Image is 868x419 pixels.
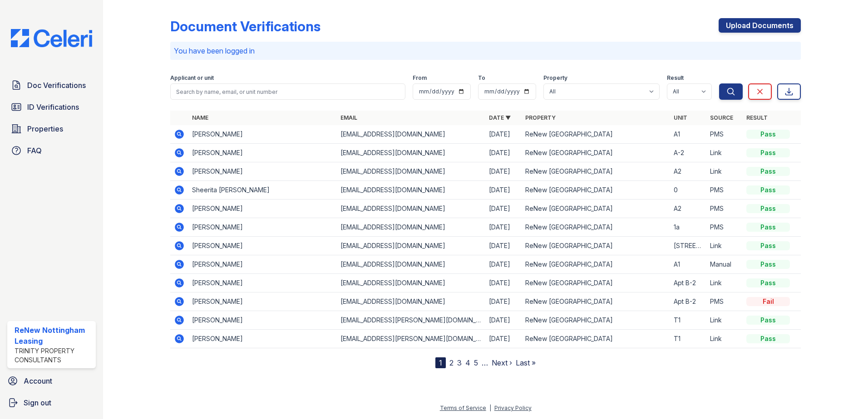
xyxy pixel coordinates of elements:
[188,311,337,330] td: [PERSON_NAME]
[522,200,670,218] td: ReNew [GEOGRAPHIC_DATA]
[522,144,670,162] td: ReNew [GEOGRAPHIC_DATA]
[522,311,670,330] td: ReNew [GEOGRAPHIC_DATA]
[27,102,79,112] span: ID Verifications
[746,260,790,269] div: Pass
[337,330,485,348] td: [EMAIL_ADDRESS][PERSON_NAME][DOMAIN_NAME]
[188,125,337,144] td: [PERSON_NAME]
[174,45,797,56] p: You have been logged in
[670,237,706,255] td: [STREET_ADDRESS] Unit# A-2
[522,125,670,144] td: ReNew [GEOGRAPHIC_DATA]
[474,358,478,367] a: 5
[337,162,485,181] td: [EMAIL_ADDRESS][DOMAIN_NAME]
[670,218,706,237] td: 1a
[706,311,743,330] td: Link
[485,292,522,311] td: [DATE]
[188,330,337,348] td: [PERSON_NAME]
[188,181,337,200] td: Sheerita [PERSON_NAME]
[413,74,427,82] label: From
[670,144,706,162] td: A-2
[188,292,337,311] td: [PERSON_NAME]
[746,297,790,306] div: Fail
[522,330,670,348] td: ReNew [GEOGRAPHIC_DATA]
[337,237,485,255] td: [EMAIL_ADDRESS][DOMAIN_NAME]
[188,255,337,274] td: [PERSON_NAME]
[746,241,790,250] div: Pass
[27,145,42,156] span: FAQ
[670,330,706,348] td: T1
[746,167,790,176] div: Pass
[746,334,790,343] div: Pass
[485,200,522,218] td: [DATE]
[706,218,743,237] td: PMS
[7,141,96,160] a: FAQ
[489,114,511,121] a: Date ▼
[670,181,706,200] td: 0
[170,18,321,34] div: Document Verifications
[337,311,485,330] td: [EMAIL_ADDRESS][PERSON_NAME][DOMAIN_NAME]
[746,148,790,157] div: Pass
[706,292,743,311] td: PMS
[746,204,790,213] div: Pass
[670,200,706,218] td: A2
[192,114,208,121] a: Name
[706,330,743,348] td: Link
[706,125,743,144] td: PMS
[27,80,86,91] span: Doc Verifications
[494,404,532,411] a: Privacy Policy
[4,394,99,412] a: Sign out
[337,125,485,144] td: [EMAIL_ADDRESS][DOMAIN_NAME]
[7,76,96,94] a: Doc Verifications
[170,83,405,100] input: Search by name, email, or unit number
[337,292,485,311] td: [EMAIL_ADDRESS][DOMAIN_NAME]
[710,114,733,121] a: Source
[7,98,96,116] a: ID Verifications
[522,292,670,311] td: ReNew [GEOGRAPHIC_DATA]
[706,200,743,218] td: PMS
[337,144,485,162] td: [EMAIL_ADDRESS][DOMAIN_NAME]
[337,255,485,274] td: [EMAIL_ADDRESS][DOMAIN_NAME]
[667,74,684,82] label: Result
[525,114,556,121] a: Property
[522,181,670,200] td: ReNew [GEOGRAPHIC_DATA]
[27,123,63,134] span: Properties
[706,274,743,292] td: Link
[188,274,337,292] td: [PERSON_NAME]
[337,200,485,218] td: [EMAIL_ADDRESS][DOMAIN_NAME]
[457,358,462,367] a: 3
[485,311,522,330] td: [DATE]
[522,255,670,274] td: ReNew [GEOGRAPHIC_DATA]
[706,162,743,181] td: Link
[485,181,522,200] td: [DATE]
[522,162,670,181] td: ReNew [GEOGRAPHIC_DATA]
[170,74,214,82] label: Applicant or unit
[485,237,522,255] td: [DATE]
[188,237,337,255] td: [PERSON_NAME]
[478,74,485,82] label: To
[670,274,706,292] td: Apt B-2
[489,404,491,411] div: |
[670,311,706,330] td: T1
[485,255,522,274] td: [DATE]
[670,255,706,274] td: A1
[24,375,52,386] span: Account
[522,218,670,237] td: ReNew [GEOGRAPHIC_DATA]
[482,357,488,368] span: …
[719,18,801,33] a: Upload Documents
[188,144,337,162] td: [PERSON_NAME]
[4,372,99,390] a: Account
[492,358,512,367] a: Next ›
[337,274,485,292] td: [EMAIL_ADDRESS][DOMAIN_NAME]
[485,330,522,348] td: [DATE]
[15,346,92,365] div: Trinity Property Consultants
[746,223,790,232] div: Pass
[485,218,522,237] td: [DATE]
[543,74,567,82] label: Property
[485,274,522,292] td: [DATE]
[516,358,536,367] a: Last »
[670,162,706,181] td: A2
[440,404,486,411] a: Terms of Service
[485,162,522,181] td: [DATE]
[706,255,743,274] td: Manual
[485,144,522,162] td: [DATE]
